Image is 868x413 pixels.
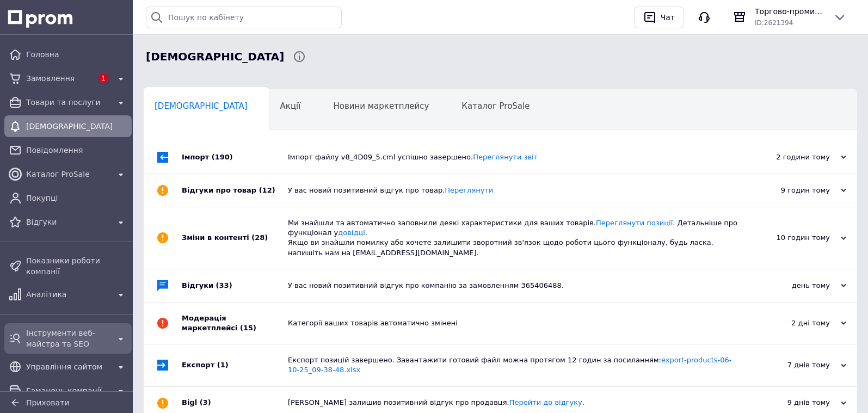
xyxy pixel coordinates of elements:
span: Каталог ProSale [26,169,110,180]
span: Показники роботи компанії [26,255,127,277]
div: Зміни в контенті [182,207,288,269]
span: (28) [251,233,268,242]
div: [PERSON_NAME] залишив позитивний відгук про продавця. . [288,398,737,408]
div: Експорт позицій завершено. Завантажити готовий файл можна протягом 12 годин за посиланням: [288,355,737,375]
span: Покупці [26,193,127,204]
div: 9 днів тому [737,398,846,408]
span: Новини маркетплейсу [333,101,429,111]
span: Приховати [26,398,69,407]
div: 9 годин тому [737,186,846,195]
span: Сповіщення [146,49,284,65]
span: (33) [216,281,232,289]
span: Управління сайтом [26,361,110,372]
span: Відгуки [26,217,110,227]
div: Ми знайшли та автоматично заповнили деякі характеристики для ваших товарів. . Детальніше про функ... [288,218,737,258]
div: 2 години тому [737,152,846,162]
a: довідці [338,229,365,237]
span: Торгово-промислова компанія: Зав Маг Пром [755,6,824,17]
span: Товари та послуги [26,97,110,108]
div: Відгуки [182,269,288,302]
span: Акції [280,101,301,111]
a: Переглянути [445,186,493,194]
a: Перейти до відгуку [509,398,582,406]
div: Імпорт файлу v8_4D09_5.cml успішно завершено. [288,152,737,162]
div: 7 днів тому [737,360,846,370]
span: (190) [212,153,233,161]
span: Інструменти веб-майстра та SEO [26,328,110,349]
span: [DEMOGRAPHIC_DATA] [155,101,248,111]
span: Повідомлення [26,145,127,156]
div: Імпорт [182,141,288,174]
span: Гаманець компанії [26,385,110,396]
div: Модерація маркетплейсі [182,303,288,344]
div: Експорт [182,344,288,386]
span: (15) [240,324,256,332]
div: У вас новий позитивний відгук про товар. [288,186,737,195]
span: Замовлення [26,73,93,84]
div: день тому [737,281,846,291]
button: Чат [634,7,684,28]
div: Відгуки про товар [182,174,288,207]
span: (1) [217,361,229,369]
div: Чат [658,9,677,26]
div: У вас новий позитивний відгук про компанію за замовленням 365406488. [288,281,737,291]
span: (12) [259,186,275,194]
span: Каталог ProSale [461,101,530,111]
span: 1 [99,73,108,83]
span: (3) [200,398,211,406]
span: ID: 2621394 [755,19,793,27]
span: Аналітика [26,289,110,300]
input: Пошук по кабінету [146,7,342,28]
a: Переглянути позиції [596,219,673,227]
div: 2 дні тому [737,318,846,328]
a: Переглянути звіт [473,153,538,161]
div: 10 годин тому [737,233,846,243]
span: [DEMOGRAPHIC_DATA] [26,121,127,132]
span: Головна [26,49,127,60]
div: Категорії ваших товарів автоматично змінені [288,318,737,328]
